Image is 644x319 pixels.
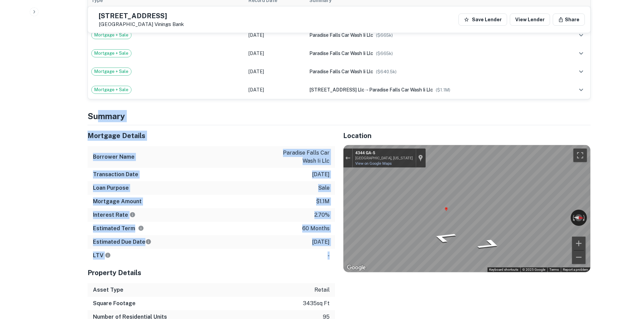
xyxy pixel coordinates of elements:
[345,263,367,272] a: Open this area in Google Maps (opens a new window)
[245,44,306,62] td: [DATE]
[575,84,587,96] button: expand row
[343,145,590,272] div: Map
[571,210,575,226] button: Rotate counterclockwise
[93,211,136,219] h6: Interest Rate
[138,225,144,231] svg: Term is based on a standard schedule for this type of loan.
[458,14,507,26] button: Save Lender
[376,69,397,74] span: ($ 640.5k )
[154,21,184,27] a: Vinings Bank
[92,68,131,75] span: Mortgage + Sale
[93,153,135,161] h6: Borrower Name
[510,14,550,26] a: View Lender
[314,286,330,294] p: retail
[93,238,151,246] h6: Estimated Due Date
[343,145,590,272] div: Street View
[99,12,184,19] h5: [STREET_ADDRESS]
[575,48,587,59] button: expand row
[93,184,129,192] h6: Loan Purpose
[93,299,136,308] h6: Square Footage
[376,51,393,56] span: ($ 665k )
[269,149,330,165] p: paradise falls car wash ii llc
[570,214,587,222] button: Reset the view
[92,32,131,38] span: Mortgage + Sale
[563,268,588,271] a: Report a problem
[573,149,587,162] button: Toggle fullscreen view
[522,268,545,271] span: © 2025 Google
[553,14,585,26] button: Share
[99,21,184,27] p: [GEOGRAPHIC_DATA]
[316,197,330,206] p: $1.1m
[93,286,123,294] h6: Asset Type
[467,236,512,252] path: Go North, GA-5
[312,238,330,246] p: [DATE]
[309,86,555,94] div: →
[355,151,413,156] div: 4344 GA-5
[355,161,392,166] a: View on Google Maps
[343,131,591,141] h5: Location
[93,170,138,179] h6: Transaction Date
[303,299,330,308] p: 3435 sq ft
[312,170,330,179] p: [DATE]
[418,154,423,162] a: Show location on map
[105,252,111,258] svg: LTVs displayed on the website are for informational purposes only and may be reported incorrectly...
[582,210,587,226] button: Rotate clockwise
[245,81,306,99] td: [DATE]
[376,33,393,38] span: ($ 665k )
[309,51,373,56] span: paradise falls car wash ii llc
[314,211,330,219] p: 2.70%
[245,62,306,81] td: [DATE]
[369,87,433,92] span: paradise falls car wash ii llc
[309,69,373,74] span: paradise falls car wash ii llc
[575,66,587,77] button: expand row
[129,212,136,218] svg: The interest rates displayed on the website are for informational purposes only and may be report...
[436,87,450,92] span: ($ 1.1M )
[88,268,335,278] h5: Property Details
[355,156,413,160] div: [GEOGRAPHIC_DATA], [US_STATE]
[92,86,131,93] span: Mortgage + Sale
[610,265,644,297] iframe: Chat Widget
[343,153,352,162] button: Exit the Street View
[93,251,111,260] h6: LTV
[572,250,586,264] button: Zoom out
[88,131,335,141] h5: Mortgage Details
[92,50,131,57] span: Mortgage + Sale
[302,224,330,233] p: 60 months
[309,32,373,38] span: paradise falls car wash ii llc
[572,237,586,250] button: Zoom in
[489,267,518,272] button: Keyboard shortcuts
[345,263,367,272] img: Google
[318,184,330,192] p: sale
[309,87,364,92] span: [STREET_ADDRESS] llc
[93,197,142,206] h6: Mortgage Amount
[145,239,151,245] svg: Estimate is based on a standard schedule for this type of loan.
[421,229,466,245] path: Go South, GA-5
[328,251,330,260] p: -
[88,110,591,122] h4: Summary
[549,268,559,271] a: Terms (opens in new tab)
[245,26,306,44] td: [DATE]
[93,224,144,233] h6: Estimated Term
[575,29,587,41] button: expand row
